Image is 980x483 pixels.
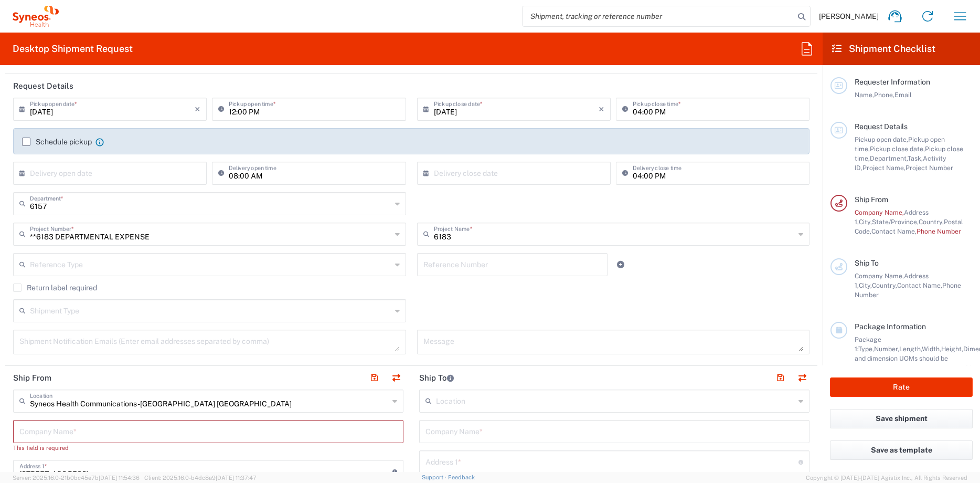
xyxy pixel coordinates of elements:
span: [DATE] 11:54:36 [99,475,140,481]
span: Company Name, [855,208,904,216]
span: [PERSON_NAME] [819,12,879,21]
span: State/Province, [872,218,919,226]
span: Package Information [855,322,926,331]
a: Feedback [448,474,475,480]
i: × [195,101,200,118]
h2: Request Details [13,81,73,91]
span: Requester Information [855,78,930,86]
span: Request Details [855,122,908,131]
span: Phone, [874,91,894,99]
span: Package 1: [855,335,881,353]
span: Length, [899,345,922,353]
label: Return label required [13,283,97,292]
h2: Ship To [419,373,454,383]
span: Project Number [906,164,953,172]
input: Shipment, tracking or reference number [523,6,794,26]
span: Number, [874,345,899,353]
button: Save shipment [830,409,973,428]
button: Save as template [830,440,973,460]
h2: Shipment Checklist [832,43,935,55]
i: × [599,101,604,118]
span: Contact Name, [871,227,917,235]
span: Department, [870,154,908,162]
span: Ship From [855,195,888,204]
div: This field is required [13,443,403,453]
span: Phone Number [917,227,961,235]
h2: Ship From [13,373,51,383]
span: City, [859,281,872,289]
span: Ship To [855,259,879,267]
label: Schedule pickup [22,138,92,146]
span: Client: 2025.16.0-b4dc8a9 [144,475,257,481]
span: Should have valid content(s) [888,364,973,372]
h2: Desktop Shipment Request [13,43,133,55]
span: Pickup close date, [870,145,925,153]
span: Name, [855,91,874,99]
span: Server: 2025.16.0-21b0bc45e7b [13,475,140,481]
button: Rate [830,377,973,397]
a: Support [422,474,448,480]
span: Country, [872,281,897,289]
span: Type, [858,345,874,353]
span: Width, [922,345,941,353]
span: Pickup open date, [855,135,908,143]
span: Company Name, [855,272,904,280]
span: Height, [941,345,963,353]
span: Contact Name, [897,281,942,289]
span: Email [894,91,912,99]
span: Project Name, [862,164,906,172]
span: [DATE] 11:37:47 [216,475,257,481]
span: Country, [919,218,944,226]
span: Task, [908,154,923,162]
a: Add Reference [613,257,628,272]
span: Copyright © [DATE]-[DATE] Agistix Inc., All Rights Reserved [806,473,967,482]
span: City, [859,218,872,226]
